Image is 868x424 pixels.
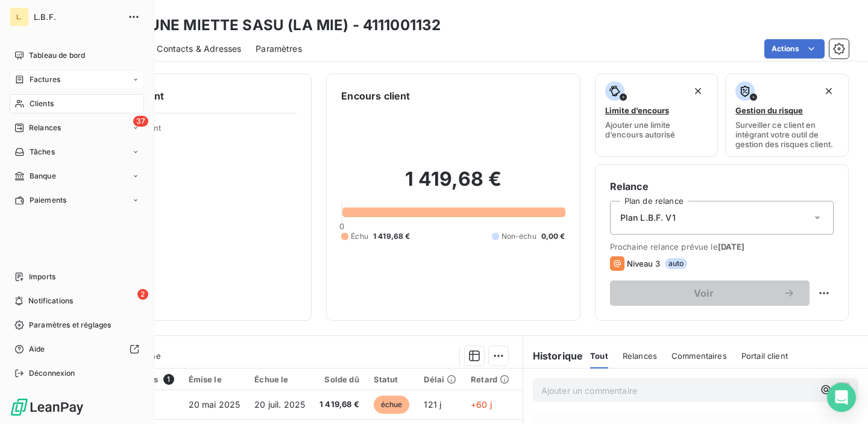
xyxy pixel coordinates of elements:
div: Délai [424,375,456,384]
h6: Relance [610,179,834,194]
span: 1 419,68 € [373,231,410,242]
span: Notifications [28,296,73,306]
span: Contacts & Adresses [157,43,241,55]
img: Logo LeanPay [10,397,84,417]
span: 0,00 € [541,231,565,242]
div: Open Intercom Messenger [827,383,856,412]
span: Gestion du risque [735,106,803,115]
span: Banque [30,171,56,182]
span: Tout [590,351,608,361]
span: Plan L.B.F. V1 [620,212,676,224]
span: Relances [29,122,61,133]
span: 1 [163,374,174,385]
button: Gestion du risqueSurveiller ce client en intégrant votre outil de gestion des risques client. [725,74,849,157]
div: Statut [374,375,410,384]
span: Prochaine relance prévue le [610,242,834,252]
button: Limite d’encoursAjouter une limite d’encours autorisé [595,74,719,157]
button: Actions [764,39,825,59]
span: Paiements [30,195,66,206]
span: Déconnexion [29,368,75,379]
span: Portail client [741,351,788,361]
div: L. [10,7,29,27]
span: 1 419,68 € [319,399,359,411]
span: Tableau de bord [29,50,85,61]
span: Ajouter une limite d’encours autorisé [605,120,708,139]
button: Voir [610,280,810,306]
span: Propriétés Client [97,123,297,140]
span: 20 mai 2025 [189,399,241,410]
span: Limite d’encours [605,106,669,115]
span: 37 [133,116,148,127]
span: 2 [137,289,148,300]
span: Non-échu [502,231,536,242]
span: Voir [624,288,783,298]
span: L.B.F. [34,12,121,22]
a: Aide [10,340,144,359]
span: auto [665,258,688,269]
span: Niveau 3 [627,259,660,268]
span: échue [374,396,410,414]
span: [DATE] [718,242,745,252]
h2: 1 419,68 € [341,167,565,203]
span: 20 juil. 2025 [254,399,305,410]
div: Échue le [254,375,305,384]
span: Commentaires [671,351,727,361]
span: Surveiller ce client en intégrant votre outil de gestion des risques client. [735,120,838,149]
span: Imports [29,271,55,282]
div: Émise le [189,375,241,384]
span: 0 [339,221,344,231]
span: Paramètres et réglages [29,320,111,331]
span: Paramètres [256,43,302,55]
span: +60 j [471,399,492,410]
h6: Historique [523,349,583,363]
span: Échu [351,231,368,242]
span: Factures [30,74,60,85]
span: Aide [29,344,45,355]
div: Solde dû [319,375,359,384]
span: Relances [623,351,657,361]
span: 121 j [424,399,441,410]
span: Clients [30,98,54,109]
div: Retard [471,375,509,384]
span: Tâches [30,147,55,157]
h6: Encours client [341,89,410,103]
h3: PLUS UNE MIETTE SASU (LA MIE) - 4111001132 [106,14,441,36]
h6: Informations client [73,89,297,103]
